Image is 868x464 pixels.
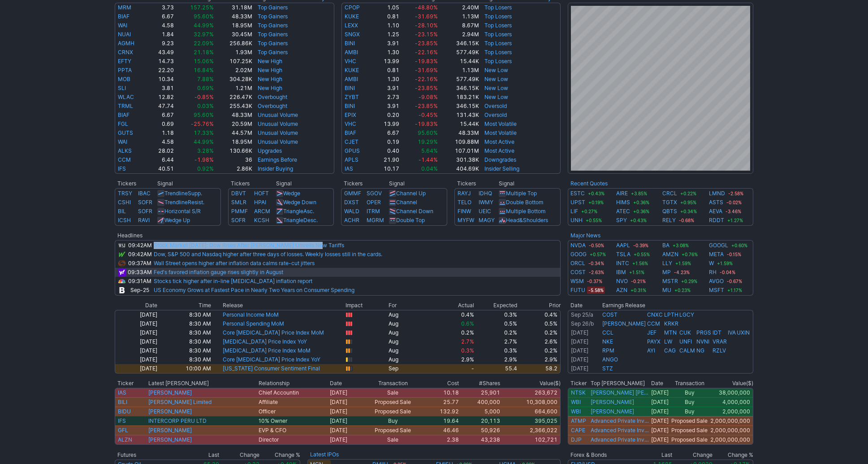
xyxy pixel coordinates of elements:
[164,208,201,215] a: Horizontal S/R
[506,208,545,215] a: Multiple Bottom
[214,57,253,66] td: 107.25K
[484,76,508,82] a: New Low
[147,12,174,21] td: 6.67
[118,85,126,91] a: SLI
[118,120,128,127] a: FGL
[254,217,269,223] a: KCSH
[570,216,583,225] a: UNH
[591,436,649,443] a: Advanced Private Investimentos Inova Simples (I.S.)
[438,12,479,21] td: 1.13M
[345,94,359,100] a: ZYBT
[258,40,288,47] a: Top Gainers
[154,251,382,258] a: Dow, S&P 500 and Nasdaq higher after three days of losses. Weekly losses still in the cards.
[118,190,132,197] a: TRSY
[662,189,677,198] a: CRCL
[570,250,587,259] a: GOOG
[254,190,269,197] a: HOFT
[164,190,188,197] span: Trendline
[231,190,246,197] a: DBVT
[194,22,214,29] span: 44.99%
[373,30,400,39] td: 1.25
[373,57,400,66] td: 13.99
[709,286,724,295] a: MSFT
[664,320,678,327] a: KRKR
[571,356,588,363] a: [DATE]
[647,347,655,354] a: AYI
[438,48,479,57] td: 577.49K
[310,451,339,458] a: Latest IPOs
[148,389,192,396] a: [PERSON_NAME]
[570,180,608,187] a: Recent Quotes
[662,207,677,216] a: QBTS
[194,58,214,64] span: 15.06%
[602,356,618,363] a: ANGO
[570,189,585,198] a: ESTC
[118,199,131,206] a: CSHI
[415,49,438,56] span: -22.16%
[367,199,381,206] a: OPER
[223,365,320,372] a: [US_STATE] Consumer Sentiment Final
[138,217,150,223] a: RAVI
[345,22,358,29] a: LEXX
[118,399,127,405] a: BILI
[570,277,584,286] a: WSM
[164,199,204,206] a: TrendlineResist.
[571,399,581,405] a: WBI
[602,329,613,336] a: CCL
[147,3,174,12] td: 3.73
[148,427,192,434] a: [PERSON_NAME]
[190,4,214,11] span: 157.25%
[591,399,634,406] a: [PERSON_NAME]
[664,311,678,318] a: LPTH
[662,286,671,295] a: MU
[484,58,512,64] a: Top Losers
[373,12,400,21] td: 0.81
[484,147,514,154] a: Most Active
[258,138,298,145] a: Unusual Volume
[214,39,253,48] td: 256.86K
[709,207,722,216] a: AEVA
[616,259,629,268] a: INTC
[616,286,627,295] a: AZN
[647,311,663,318] a: CNXC
[602,365,613,372] a: STZ
[591,417,649,425] a: Advanced Private Investimentos Inova Simples (I.S.)
[345,85,355,91] a: BINI
[484,94,508,100] a: New Low
[118,22,127,29] a: WAI
[373,48,400,57] td: 1.30
[647,320,660,327] a: CCM
[147,30,174,39] td: 1.84
[616,250,630,259] a: TSLA
[591,408,634,415] a: [PERSON_NAME]
[283,217,318,223] a: TriangleDesc.
[118,76,130,82] a: MOB
[147,39,174,48] td: 9.23
[283,199,316,206] a: Wedge Down
[118,427,128,434] a: GFL
[571,365,588,372] a: [DATE]
[345,165,353,172] a: IAS
[571,436,582,443] a: DJP
[484,156,516,163] a: Downgrades
[415,13,438,20] span: -31.69%
[373,75,400,84] td: 1.30
[713,347,726,354] a: RZLV
[679,347,695,354] a: CALM
[591,389,649,396] a: [PERSON_NAME] [PERSON_NAME]
[662,241,669,250] a: BA
[283,190,300,197] a: Wedge
[214,48,253,57] td: 1.93M
[662,259,672,268] a: LLY
[345,147,360,154] a: GPUS
[303,208,314,215] span: Asc.
[214,30,253,39] td: 30.45M
[396,217,425,223] a: Double Top
[484,67,508,73] a: New Low
[571,311,593,318] a: Sep 25/a
[258,147,282,154] a: Upgrades
[438,21,479,30] td: 8.67M
[458,208,471,215] a: FINW
[438,57,479,66] td: 15.44K
[506,217,548,223] a: Head&Shoulders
